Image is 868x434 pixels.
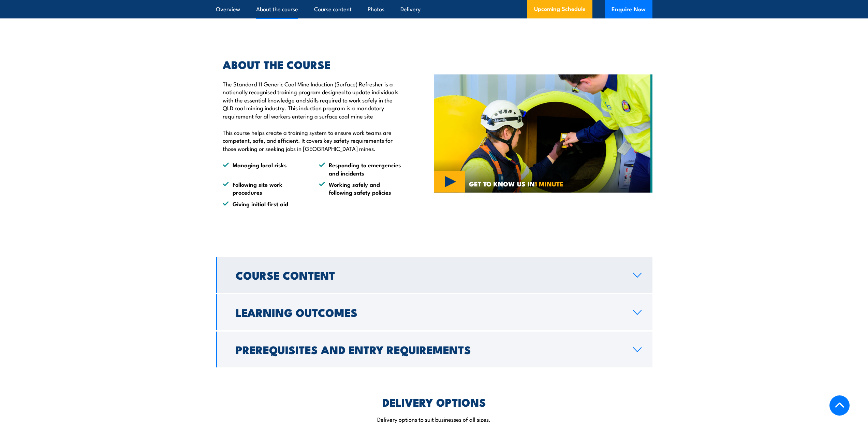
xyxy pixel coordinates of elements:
[216,294,652,330] a: Learning Outcomes
[223,161,307,177] li: Managing local risks
[216,257,652,293] a: Course Content
[319,161,403,177] li: Responding to emergencies and incidents
[223,80,403,120] p: The Standard 11 Generic Coal Mine Induction (Surface) Refresher is a nationally recognised traini...
[223,59,403,69] h2: ABOUT THE COURSE
[469,181,563,187] span: GET TO KNOW US IN
[236,270,622,280] h2: Course Content
[216,415,652,423] p: Delivery options to suit businesses of all sizes.
[236,307,622,317] h2: Learning Outcomes
[223,180,307,196] li: Following site work procedures
[382,397,486,407] h2: DELIVERY OPTIONS
[223,200,307,208] li: Giving initial first aid
[223,128,403,152] p: This course helps create a training system to ensure work teams are competent, safe, and efficien...
[535,179,563,188] strong: 1 MINUTE
[236,345,622,354] h2: Prerequisites and Entry Requirements
[319,180,403,196] li: Working safely and following safety policies
[216,332,652,367] a: Prerequisites and Entry Requirements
